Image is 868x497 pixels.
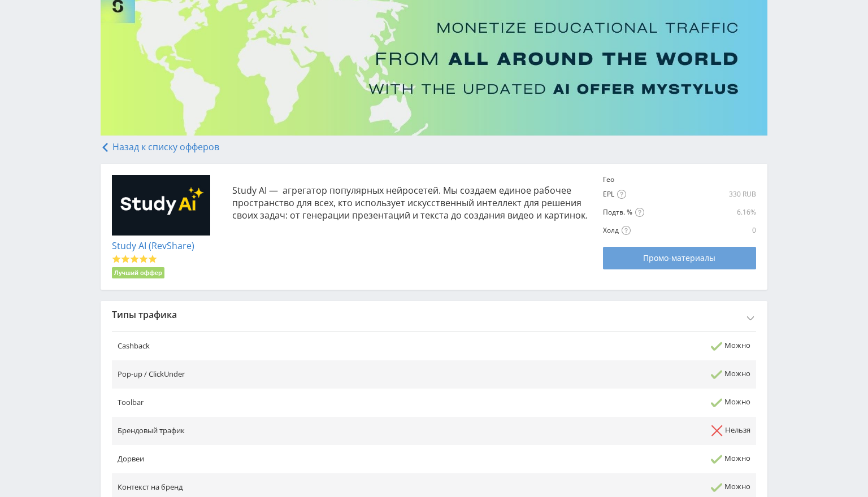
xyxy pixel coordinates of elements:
[112,417,550,445] td: Брендовый трафик
[101,301,767,328] div: Типы трафика
[550,332,756,360] td: Можно
[550,445,756,473] td: Можно
[550,417,756,445] td: Нельзя
[112,175,210,236] img: 26da8b37dabeab13929e644082f29e99.jpg
[112,332,550,360] td: Cashback
[112,389,550,417] td: Toolbar
[550,360,756,389] td: Можно
[112,267,164,278] li: Лучший оффер
[643,254,715,263] span: Промо-материалы
[101,141,219,153] a: Назад к списку офферов
[550,389,756,417] td: Можно
[112,445,550,473] td: Дорвеи
[642,190,756,199] div: 330 RUB
[232,184,592,221] p: Study AI — агрегатор популярных нейросетей. Мы создаем единое рабочее пространство для всех, кто ...
[603,226,704,236] div: Холд
[112,360,550,389] td: Pop-up / ClickUnder
[603,208,704,217] div: Подтв. %
[707,226,756,235] div: 0
[707,208,756,217] div: 6.16%
[603,247,756,269] a: Промо-материалы
[603,175,639,184] div: Гео
[603,190,639,199] div: EPL
[112,239,194,252] a: Study AI (RevShare)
